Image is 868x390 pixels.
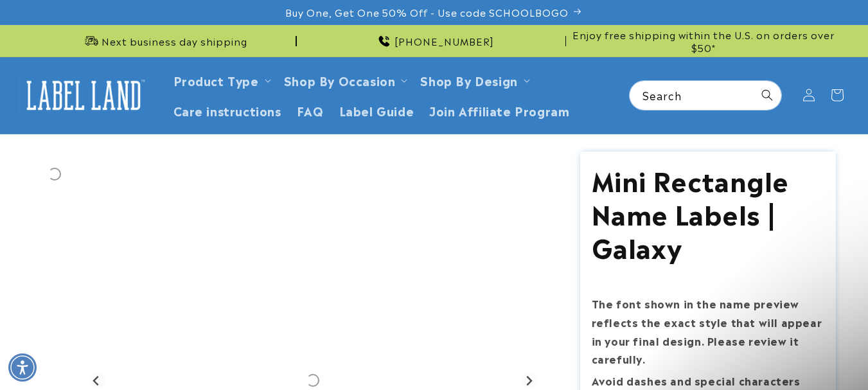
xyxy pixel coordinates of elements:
[412,65,535,95] summary: Shop By Design
[19,75,148,115] img: Label Land
[394,35,494,48] span: [PHONE_NUMBER]
[592,296,822,366] strong: The font shown in the name preview reflects the exact style that will appear in your final design...
[650,224,855,332] iframe: Gorgias live chat conversation starters
[571,25,836,57] div: Announcement
[102,35,247,48] span: Next business day shipping
[753,81,781,109] button: Search
[276,65,413,95] summary: Shop By Occasion
[8,353,37,382] div: Accessibility Menu
[173,103,281,118] span: Care instructions
[166,95,289,125] a: Care instructions
[421,95,577,125] a: Join Affiliate Program
[571,28,836,53] span: Enjoy free shipping within the U.S. on orders over $50*
[32,25,297,57] div: Announcement
[284,73,396,87] span: Shop By Occasion
[173,71,259,89] a: Product Type
[592,163,825,263] h1: Mini Rectangle Name Labels | Galaxy
[88,372,105,389] button: Go to last slide
[520,372,538,389] button: Next slide
[598,330,855,377] iframe: Gorgias Floating Chat
[289,95,332,125] a: FAQ
[32,199,77,244] img: Mini Rectangle Name Labels | Galaxy - Label Land
[429,103,569,118] span: Join Affiliate Program
[166,65,276,95] summary: Product Type
[332,95,422,125] a: Label Guide
[285,6,569,19] span: Buy One, Get One 50% Off - Use code SCHOOLBOGO
[32,152,77,197] div: Go to slide 1
[339,103,414,118] span: Label Guide
[420,71,517,89] a: Shop By Design
[15,71,153,120] a: Label Land
[302,25,567,57] div: Announcement
[32,199,77,244] div: Go to slide 2
[297,103,324,118] span: FAQ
